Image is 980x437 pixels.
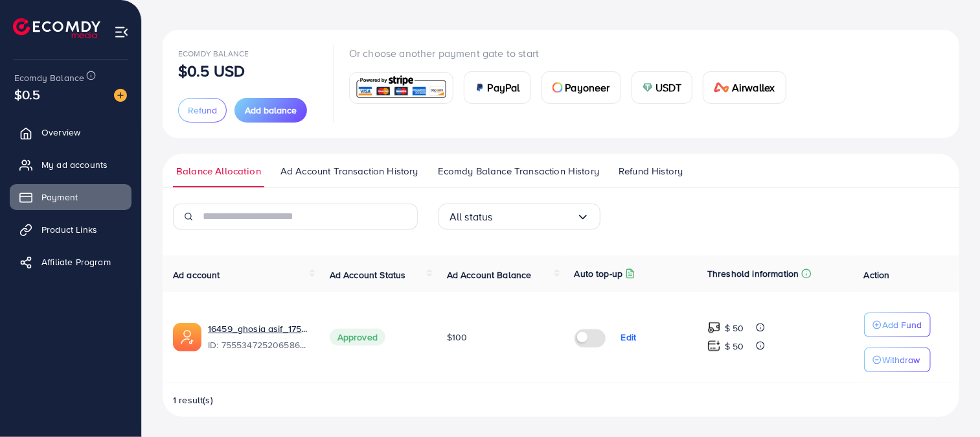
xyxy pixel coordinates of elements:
[349,72,453,104] a: card
[883,317,922,333] p: Add Fund
[725,320,744,336] p: $ 50
[655,80,682,95] span: USDT
[714,82,729,93] img: card
[280,164,418,178] span: Ad Account Transaction History
[14,85,41,104] span: $0.5
[208,322,309,335] a: 16459_ghosia asif_1759116405336
[41,126,80,139] span: Overview
[621,329,637,345] p: Edit
[10,217,131,242] a: Product Links
[864,313,931,337] button: Add Fund
[354,74,449,102] img: card
[349,45,797,61] p: Or choose another payment gate to start
[10,184,131,210] a: Payment
[234,98,307,123] button: Add balance
[707,339,721,353] img: top-up amount
[553,82,563,93] img: card
[703,71,786,104] a: cardAirwallex
[864,348,931,372] button: Withdraw
[707,321,721,335] img: top-up amount
[41,223,97,236] span: Product Links
[632,71,693,104] a: cardUSDT
[438,164,599,178] span: Ecomdy Balance Transaction History
[114,89,127,102] img: image
[493,207,576,227] input: Search for option
[565,80,610,95] span: Payoneer
[925,379,970,427] iframe: Chat
[41,191,78,204] span: Payment
[208,322,309,352] div: <span class='underline'>16459_ghosia asif_1759116405336</span></br>7555347252065861633
[10,152,131,178] a: My ad accounts
[114,25,129,40] img: menu
[488,80,520,95] span: PayPal
[13,18,100,38] img: logo
[330,268,406,281] span: Ad Account Status
[464,71,531,104] a: cardPayPal
[883,352,920,368] p: Withdraw
[41,158,108,171] span: My ad accounts
[475,82,485,93] img: card
[732,80,775,95] span: Airwallex
[173,268,220,281] span: Ad account
[208,338,309,351] span: ID: 7555347252065861633
[173,323,201,351] img: ic-ads-acc.e4c84228.svg
[41,255,111,268] span: Affiliate Program
[439,204,600,230] div: Search for option
[178,48,249,59] span: Ecomdy Balance
[10,249,131,275] a: Affiliate Program
[176,164,261,178] span: Balance Allocation
[178,98,227,123] button: Refund
[643,82,653,93] img: card
[188,104,217,117] span: Refund
[178,63,245,78] p: $0.5 USD
[707,266,799,281] p: Threshold information
[10,119,131,145] a: Overview
[447,268,532,281] span: Ad Account Balance
[450,207,493,227] span: All status
[725,338,744,354] p: $ 50
[330,329,385,346] span: Approved
[864,268,890,281] span: Action
[541,71,621,104] a: cardPayoneer
[14,71,84,84] span: Ecomdy Balance
[447,331,468,344] span: $100
[619,164,683,178] span: Refund History
[575,266,623,281] p: Auto top-up
[245,104,297,117] span: Add balance
[173,394,213,407] span: 1 result(s)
